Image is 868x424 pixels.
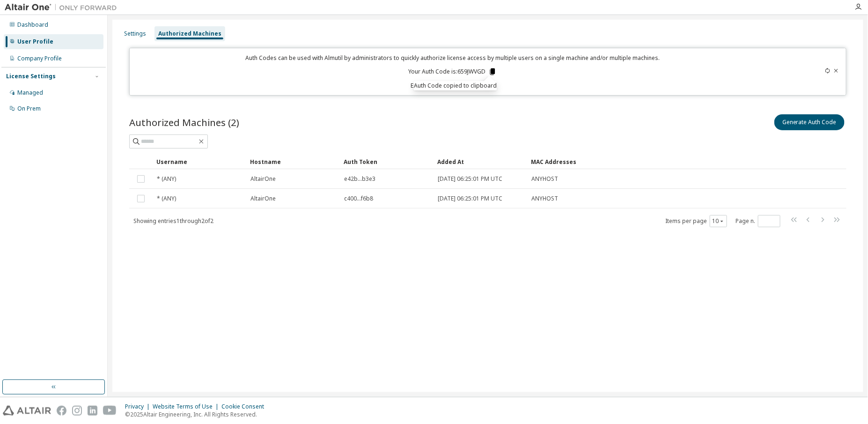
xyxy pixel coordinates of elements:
[125,410,270,418] p: © 2025 Altair Engineering, Inc. All Rights Reserved.
[17,55,62,62] div: Company Profile
[344,154,430,169] div: Auth Token
[88,406,97,416] img: linkedin.svg
[438,175,502,183] span: [DATE] 06:25:01 PM UTC
[531,195,558,202] span: ANYHOST
[124,30,146,37] div: Settings
[438,195,502,202] span: [DATE] 06:25:01 PM UTC
[133,217,213,225] span: Showing entries 1 through 2 of 2
[157,175,176,183] span: * (ANY)
[774,114,845,130] button: Generate Auth Code
[17,21,48,29] div: Dashboard
[531,154,751,169] div: MAC Addresses
[5,3,122,12] img: Altair One
[344,195,373,202] span: c400...f6b8
[712,217,725,225] button: 10
[135,82,770,89] p: Expires in 10 minutes, 0 seconds
[153,403,221,410] div: Website Terms of Use
[414,81,497,90] div: Auth Code copied to clipboard
[17,38,53,45] div: User Profile
[250,154,336,169] div: Hostname
[665,215,727,227] span: Items per page
[531,175,558,183] span: ANYHOST
[736,215,780,227] span: Page n.
[6,73,56,80] div: License Settings
[156,154,243,169] div: Username
[437,154,523,169] div: Added At
[250,195,276,202] span: AltairOne
[250,175,276,183] span: AltairOne
[344,175,375,183] span: e42b...b3e3
[221,403,270,410] div: Cookie Consent
[125,403,153,410] div: Privacy
[3,406,51,416] img: altair_logo.svg
[17,105,41,112] div: On Prem
[158,30,221,37] div: Authorized Machines
[135,54,770,62] p: Auth Codes can be used with Almutil by administrators to quickly authorize license access by mult...
[103,406,117,416] img: youtube.svg
[72,406,82,416] img: instagram.svg
[57,406,66,416] img: facebook.svg
[129,116,239,129] span: Authorized Machines (2)
[17,89,43,97] div: Managed
[157,195,176,202] span: * (ANY)
[408,67,497,76] p: Your Auth Code is: 659JWVGD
